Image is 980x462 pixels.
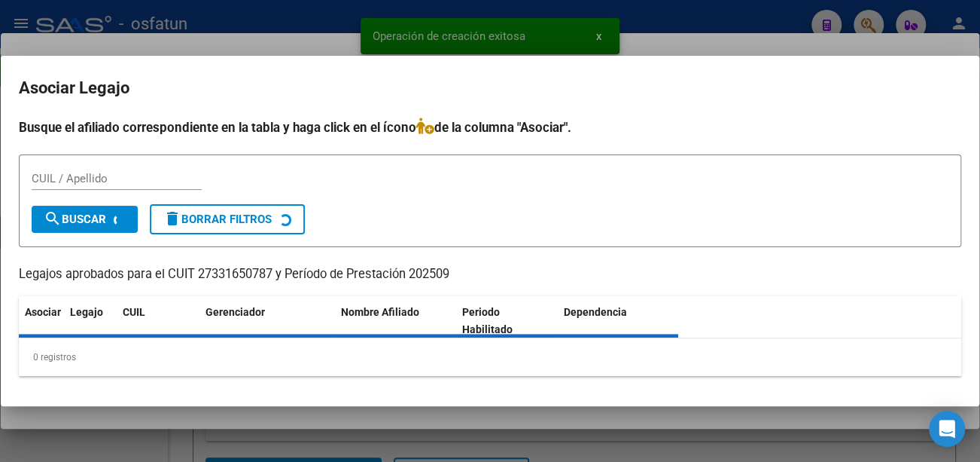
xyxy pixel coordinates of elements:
[150,204,305,234] button: Borrar Filtros
[44,210,62,228] mat-icon: search
[25,306,61,318] span: Asociar
[558,296,679,346] datatable-header-cell: Dependencia
[335,296,456,346] datatable-header-cell: Nombre Afiliado
[341,306,419,318] span: Nombre Afiliado
[929,411,965,447] div: Open Intercom Messenger
[163,213,272,226] span: Borrar Filtros
[462,306,513,335] span: Periodo Habilitado
[205,306,265,318] span: Gerenciador
[123,306,145,318] span: CUIL
[32,206,138,233] button: Buscar
[199,296,335,346] datatable-header-cell: Gerenciador
[44,213,106,226] span: Buscar
[19,265,961,284] p: Legajos aprobados para el CUIT 27331650787 y Período de Prestación 202509
[456,296,558,346] datatable-header-cell: Periodo Habilitado
[117,296,199,346] datatable-header-cell: CUIL
[64,296,117,346] datatable-header-cell: Legajo
[19,118,961,137] h4: Busque el afiliado correspondiente en la tabla y haga click en el ícono de la columna "Asociar".
[19,296,64,346] datatable-header-cell: Asociar
[19,338,961,376] div: 0 registros
[564,306,627,318] span: Dependencia
[163,210,181,228] mat-icon: delete
[19,74,961,102] h2: Asociar Legajo
[70,306,103,318] span: Legajo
